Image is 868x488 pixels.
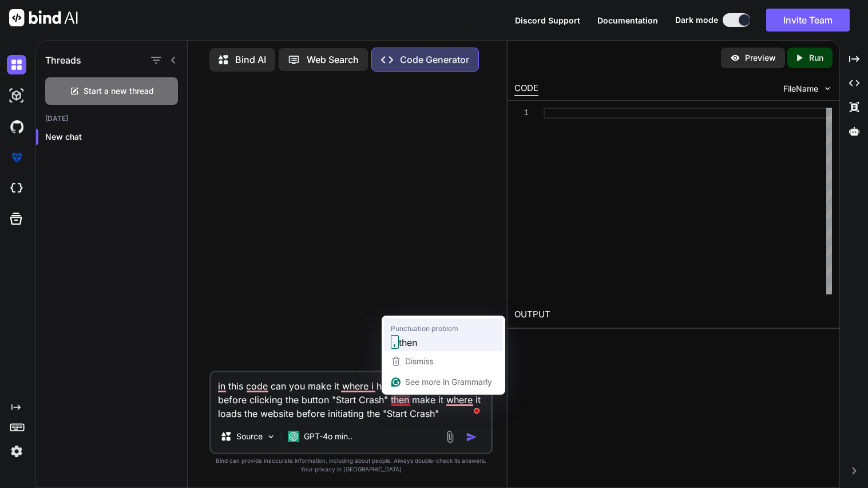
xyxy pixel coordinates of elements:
[809,52,823,64] p: Run
[823,84,833,93] img: chevron down
[514,108,529,119] div: 1
[783,83,818,95] span: FileName
[211,372,491,420] textarea: To enrich screen reader interactions, please activate Accessibility in Grammarly extension settings
[443,430,457,443] img: attachment
[7,442,26,461] img: settings
[235,53,266,66] p: Bind AI
[7,148,26,167] img: premium
[675,14,718,26] span: Dark mode
[400,53,469,66] p: Code Generator
[45,53,81,67] h1: Threads
[7,86,26,105] img: darkAi-studio
[304,431,352,442] p: GPT-4o min..
[766,9,850,32] button: Invite Team
[7,179,26,198] img: cloudideIcon
[515,15,580,25] span: Discord Support
[466,431,477,443] img: icon
[730,53,740,63] img: preview
[236,431,263,442] p: Source
[9,9,78,26] img: Bind AI
[515,14,580,26] button: Discord Support
[307,53,359,66] p: Web Search
[36,114,187,123] h2: [DATE]
[84,85,154,97] span: Start a new thread
[7,55,26,74] img: darkChat
[597,15,658,25] span: Documentation
[209,456,493,474] p: Bind can provide inaccurate information, including about people. Always double-check its answers....
[288,431,299,442] img: GPT-4o mini
[266,432,276,442] img: Pick Models
[597,14,658,26] button: Documentation
[45,131,187,143] p: New chat
[745,52,776,64] p: Preview
[514,82,538,96] div: CODE
[508,301,839,328] h2: OUTPUT
[7,117,26,136] img: githubDark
